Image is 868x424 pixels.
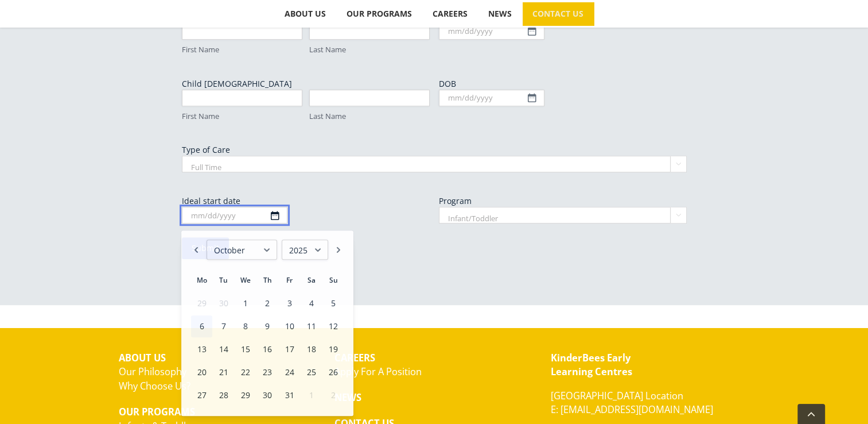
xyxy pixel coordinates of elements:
span: CAREERS [433,10,468,18]
span: Monday [197,275,207,285]
span: Thursday [263,275,272,285]
a: 15 [235,338,256,360]
a: Apply For A Position [334,365,422,378]
input: mm/dd/yyyy [182,207,287,223]
a: 2 [257,292,278,314]
span: Friday [286,275,293,285]
a: 21 [213,361,234,383]
span: CONTACT US [532,10,583,18]
a: KinderBees EarlyLearning Centres [551,351,632,379]
a: 22 [235,361,256,383]
a: 31 [279,384,300,406]
a: 14 [213,338,234,360]
a: 23 [257,361,278,383]
a: E: [EMAIL_ADDRESS][DOMAIN_NAME] [551,403,713,416]
a: CAREERS [423,2,478,25]
a: 27 [191,384,212,406]
a: 19 [323,338,344,360]
span: 2 [323,384,344,406]
p: [GEOGRAPHIC_DATA] Location [551,389,750,418]
a: 16 [257,338,278,360]
a: Previous [190,240,202,260]
span: ABOUT US [285,10,326,18]
label: First Name [182,44,302,55]
a: 4 [301,292,322,314]
a: 17 [279,338,300,360]
legend: Child [DEMOGRAPHIC_DATA] [182,78,292,90]
a: 9 [257,315,278,337]
a: 7 [213,315,234,337]
label: Ideal start date [182,195,430,207]
label: Type of Care [182,144,687,156]
span: 29 [191,292,212,314]
a: 20 [191,361,212,383]
a: 5 [323,292,344,314]
a: 3 [279,292,300,314]
a: 11 [301,315,322,337]
a: 1 [235,292,256,314]
a: 10 [279,315,300,337]
label: Program [439,195,687,207]
a: 24 [279,361,300,383]
select: Select year [282,240,328,260]
a: 25 [301,361,322,383]
span: NEWS [488,10,512,18]
a: ABOUT US [275,2,336,25]
a: Why Choose Us? [119,379,190,392]
span: Sunday [329,275,338,285]
input: mm/dd/yyyy [439,90,544,106]
a: OUR PROGRAMS [337,2,422,25]
a: 8 [235,315,256,337]
a: 30 [257,384,278,406]
a: Our Philosophy [119,365,186,378]
a: 12 [323,315,344,337]
input: mm/dd/yyyy [439,23,544,40]
a: 26 [323,361,344,383]
a: 18 [301,338,322,360]
a: NEWS [478,2,522,25]
label: DOB [439,78,687,90]
span: Tuesday [219,275,228,285]
a: 28 [213,384,234,406]
a: 29 [235,384,256,406]
a: Next [333,240,344,260]
span: 30 [213,292,234,314]
span: Saturday [308,275,316,285]
select: Select month [207,240,277,260]
strong: OUR PROGRAMS [119,405,195,418]
span: Wednesday [240,275,251,285]
label: First Name [182,111,302,122]
span: 1 [301,384,322,406]
a: CONTACT US [523,2,594,25]
strong: KinderBees Early Learning Centres [551,351,632,379]
label: Last Name [309,111,430,122]
span: OUR PROGRAMS [347,10,412,18]
label: Last Name [309,44,430,55]
a: 6 [191,315,212,337]
strong: ABOUT US [119,351,166,364]
strong: CAREERS [334,351,375,364]
a: 13 [191,338,212,360]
